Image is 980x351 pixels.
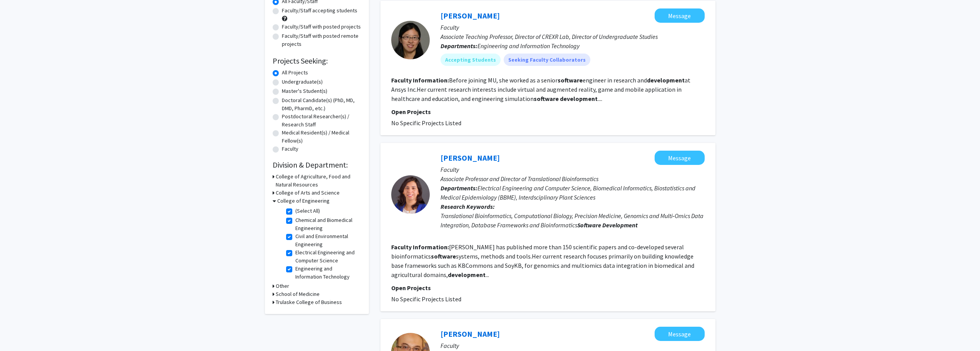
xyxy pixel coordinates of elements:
label: Engineering and Information Technology [295,265,359,281]
p: Associate Professor and Director of Translational Bioinformatics [441,174,705,183]
b: development [647,76,685,84]
label: Electrical Engineering and Computer Science [295,249,359,265]
b: Software [577,221,601,229]
b: development [560,95,598,102]
h3: Trulaske College of Business [276,298,342,306]
a: [PERSON_NAME] [441,153,500,163]
b: software [431,252,456,260]
p: Faculty [441,23,705,32]
fg-read-more: Before joining MU, she worked as a senior engineer in research and at Ansys Inc.Her current resea... [391,76,690,102]
button: Message Fang Wang [655,8,705,23]
h3: Other [276,282,289,290]
mat-chip: Accepting Students [441,54,501,66]
a: [PERSON_NAME] [441,329,500,339]
h3: College of Agriculture, Food and Natural Resources [276,173,361,189]
b: software [558,76,583,84]
span: Engineering and Information Technology [477,42,580,50]
p: Associate Teaching Professor, Director of CREXR Lab, Director of Undergraduate Studies [441,32,705,41]
h3: College of Engineering [277,197,330,205]
button: Message Trupti Joshi [655,151,705,165]
label: Faculty/Staff with posted remote projects [282,32,361,48]
h3: School of Medicine [276,290,320,298]
iframe: Chat [6,316,33,345]
h2: Division & Department: [273,160,361,170]
h3: College of Arts and Science [276,189,340,197]
span: No Specific Projects Listed [391,295,461,303]
p: Open Projects [391,283,705,292]
b: Departments: [441,184,477,192]
h2: Projects Seeking: [273,56,361,65]
label: Doctoral Candidate(s) (PhD, MD, DMD, PharmD, etc.) [282,96,361,113]
fg-read-more: [PERSON_NAME] has published more than 150 scientific papers and co-developed several bioinformati... [391,243,694,279]
p: Open Projects [391,107,705,116]
label: Master's Student(s) [282,87,327,95]
mat-chip: Seeking Faculty Collaborators [504,54,590,66]
b: Faculty Information: [391,76,449,84]
label: Civil and Environmental Engineering [295,232,359,249]
label: Faculty/Staff with posted projects [282,23,361,31]
label: Faculty [282,145,298,153]
div: Translational Bioinformatics, Computational Biology, Precision Medicine, Genomics and Multi‐Omics... [441,211,705,230]
b: Departments: [441,42,477,50]
b: development [448,271,486,279]
label: Medical Resident(s) / Medical Fellow(s) [282,129,361,145]
p: Faculty [441,341,705,350]
p: Faculty [441,165,705,174]
span: No Specific Projects Listed [391,119,461,127]
label: Industrial and Systems Engineering [295,281,359,297]
a: [PERSON_NAME] [441,11,500,20]
b: Faculty Information: [391,243,449,251]
label: Postdoctoral Researcher(s) / Research Staff [282,113,361,129]
label: All Projects [282,69,308,77]
label: (Select All) [295,207,320,215]
b: software [534,95,559,102]
label: Undergraduate(s) [282,78,323,86]
b: Research Keywords: [441,203,495,210]
button: Message Abdelnasser Ouda [655,327,705,341]
label: Faculty/Staff accepting students [282,7,357,15]
label: Chemical and Biomedical Engineering [295,216,359,232]
b: Development [602,221,638,229]
span: Electrical Engineering and Computer Science, Biomedical Informatics, Biostatistics and Medical Ep... [441,184,695,201]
